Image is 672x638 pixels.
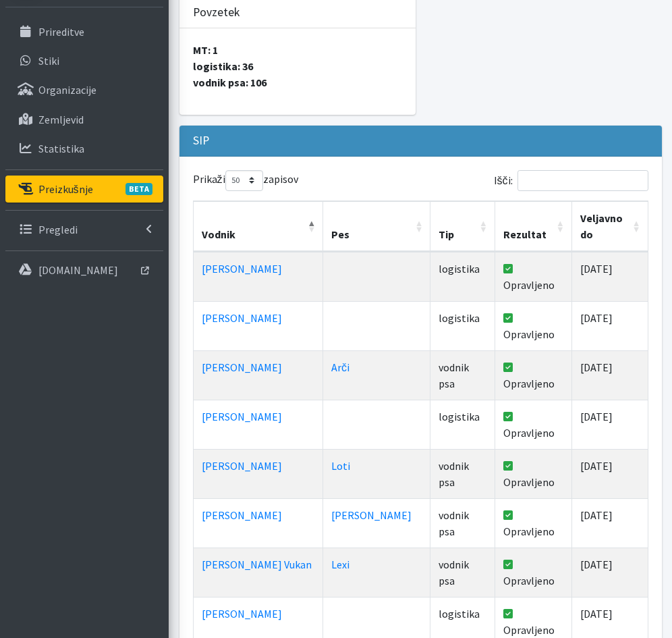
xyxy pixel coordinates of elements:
a: Prireditve [5,18,163,45]
td: logistika [430,301,495,350]
a: [PERSON_NAME] [202,361,282,374]
td: vodnik psa [430,548,495,597]
a: [PERSON_NAME] [331,508,412,522]
td: [DATE] [572,548,648,597]
strong: vodnik psa: 106 [193,74,293,90]
td: Opravljeno [495,449,572,498]
strong: logistika: 36 [193,58,293,74]
a: Stiki [5,47,163,74]
td: [DATE] [572,252,648,301]
a: [PERSON_NAME] [202,311,282,325]
strong: MT: 1 [193,42,293,58]
a: Loti [331,459,350,473]
p: Prireditve [38,25,84,38]
a: Zemljevid [5,106,163,133]
td: vodnik psa [430,498,495,548]
p: Organizacije [38,83,96,97]
a: [DOMAIN_NAME] [5,257,163,284]
td: [DATE] [572,301,648,350]
a: [PERSON_NAME] Vukan [202,558,312,571]
th: Pes: vključite za naraščujoči sort [323,201,430,252]
th: Rezultat: vključite za naraščujoči sort [495,201,572,252]
p: [DOMAIN_NAME] [38,263,118,277]
p: Stiki [38,54,59,68]
td: Opravljeno [495,252,572,301]
td: [DATE] [572,400,648,449]
a: [PERSON_NAME] [202,410,282,423]
a: [PERSON_NAME] [202,607,282,620]
a: Statistika [5,135,163,162]
p: Pregledi [38,223,78,236]
th: Vodnik: vključite za padajoči sort [194,201,324,252]
td: vodnik psa [430,350,495,400]
th: Veljavno do: vključite za naraščujoči sort [572,201,648,252]
select: Prikažizapisov [225,170,263,191]
td: Opravljeno [495,301,572,350]
a: [PERSON_NAME] [202,459,282,473]
input: Išči: [517,170,648,191]
p: Statistika [38,142,84,155]
td: vodnik psa [430,449,495,498]
a: [PERSON_NAME] [202,262,282,275]
td: Opravljeno [495,350,572,400]
a: Pregledi [5,216,163,243]
p: Zemljevid [38,113,84,126]
label: Prikaži zapisov [193,170,298,191]
a: Organizacije [5,76,163,103]
a: Arči [331,361,349,374]
td: logistika [430,400,495,449]
a: Lexi [331,558,349,571]
td: [DATE] [572,498,648,548]
td: Opravljeno [495,400,572,449]
td: [DATE] [572,350,648,400]
h3: Povzetek [193,5,240,20]
p: Preizkušnje [38,182,93,196]
td: Opravljeno [495,498,572,548]
span: BETA [125,183,152,195]
h3: SIP [193,134,209,148]
label: Išči: [494,170,648,191]
a: [PERSON_NAME] [202,508,282,522]
td: [DATE] [572,449,648,498]
td: Opravljeno [495,548,572,597]
a: PreizkušnjeBETA [5,176,163,203]
td: logistika [430,252,495,301]
th: Tip: vključite za naraščujoči sort [430,201,495,252]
